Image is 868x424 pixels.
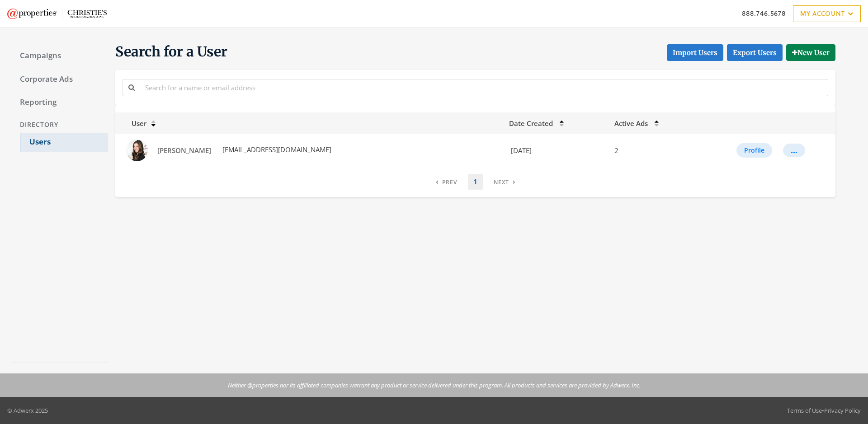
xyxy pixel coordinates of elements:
[151,142,217,159] a: [PERSON_NAME]
[11,116,108,133] div: Directory
[824,406,861,415] a: Privacy Policy
[727,44,783,61] a: Export Users
[121,119,146,128] span: User
[11,93,108,112] a: Reporting
[7,9,107,19] img: Adwerx
[793,5,861,22] a: My Account
[614,119,648,128] span: Active Ads
[509,119,553,128] span: Date Created
[430,174,521,190] nav: pagination
[11,70,108,89] a: Corporate Ads
[221,145,331,154] span: [EMAIL_ADDRESS][DOMAIN_NAME]
[787,406,861,415] div: •
[7,406,48,415] p: © Adwerx 2025
[11,47,108,65] a: Campaigns
[157,146,211,155] span: [PERSON_NAME]
[504,134,609,167] td: [DATE]
[228,381,641,390] p: Neither @properties nor its affiliated companies warrant any product or service delivered under t...
[20,133,108,152] a: Users
[140,79,828,96] input: Search for a name or email address
[667,44,723,61] button: Import Users
[468,174,483,190] a: 1
[783,144,805,157] button: ...
[128,84,135,91] i: Search for a name or email address
[786,44,835,61] button: New User
[126,140,148,161] img: Nicole Dahl profile
[115,43,227,61] span: Search for a User
[736,143,772,158] button: Profile
[609,134,696,167] td: 2
[742,9,786,18] a: 888.746.5678
[791,150,797,151] div: ...
[787,406,822,415] a: Terms of Use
